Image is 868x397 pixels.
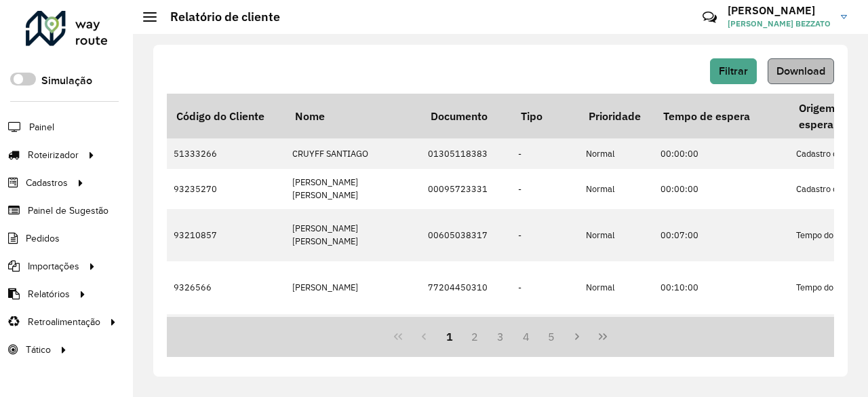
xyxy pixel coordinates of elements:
h2: Relatório de cliente [157,10,280,24]
td: Normal [579,138,654,169]
th: Código do Cliente [167,94,285,138]
button: Next Page [564,324,590,349]
span: Retroalimentação [28,315,100,329]
td: CRUYFF SANTIAGO [285,138,421,169]
label: Simulação [41,73,92,89]
td: 51333266 [167,138,285,169]
td: - [511,209,579,262]
span: Importações [28,259,79,273]
td: - [511,169,579,208]
td: 00095723331 [421,169,511,208]
th: Tempo de espera [654,94,789,138]
button: 1 [437,324,462,349]
button: Last Page [590,324,616,349]
span: Pedidos [26,231,60,246]
button: 2 [462,324,488,349]
button: Filtrar [710,58,757,84]
span: Cadastros [26,176,68,190]
button: Download [768,58,834,84]
td: Normal [579,261,654,314]
td: 93235270 [167,169,285,208]
td: Normal [579,209,654,262]
span: Filtrar [719,65,748,77]
th: Prioridade [579,94,654,138]
td: - [511,261,579,314]
td: 00605038317 [421,209,511,262]
td: 11450786000165 [421,314,511,345]
td: 77204450310 [421,261,511,314]
th: Documento [421,94,511,138]
td: Normal [579,314,654,345]
a: Contato Rápido [695,3,724,32]
td: 00:10:00 [654,261,789,314]
th: Nome [285,94,421,138]
span: Download [776,65,825,77]
td: 51390136 [167,314,285,345]
td: 00:00:00 [654,138,789,169]
td: [PERSON_NAME] [285,314,421,345]
th: Tipo [511,94,579,138]
td: [PERSON_NAME] [PERSON_NAME] [285,209,421,262]
span: Painel de Sugestão [28,204,108,218]
td: 01305118383 [421,138,511,169]
span: Relatórios [28,287,70,301]
button: 3 [488,324,513,349]
td: Normal [579,169,654,208]
td: 00:00:00 [654,314,789,345]
td: [PERSON_NAME] [285,261,421,314]
td: 9326566 [167,261,285,314]
span: Roteirizador [28,148,79,162]
span: [PERSON_NAME] BEZZATO [728,18,831,30]
td: 93210857 [167,209,285,262]
span: Tático [26,343,51,357]
h3: [PERSON_NAME] [728,4,831,17]
td: - [511,138,579,169]
button: 4 [513,324,539,349]
span: Painel [29,120,54,134]
td: 00:00:00 [654,169,789,208]
td: - [511,314,579,345]
td: 00:07:00 [654,209,789,262]
button: 5 [539,324,565,349]
td: [PERSON_NAME] [PERSON_NAME] [285,169,421,208]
